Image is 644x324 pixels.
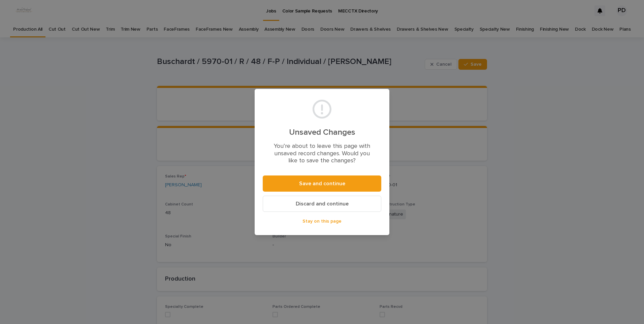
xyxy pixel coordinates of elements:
button: Stay on this page [263,216,381,227]
span: Stay on this page [302,219,342,224]
span: Discard and continue [296,201,349,206]
p: You’re about to leave this page with unsaved record changes. Would you like to save the changes? [271,143,373,165]
button: Save and continue [263,175,381,192]
h2: Unsaved Changes [271,128,373,137]
button: Discard and continue [263,196,381,212]
span: Save and continue [299,181,345,186]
